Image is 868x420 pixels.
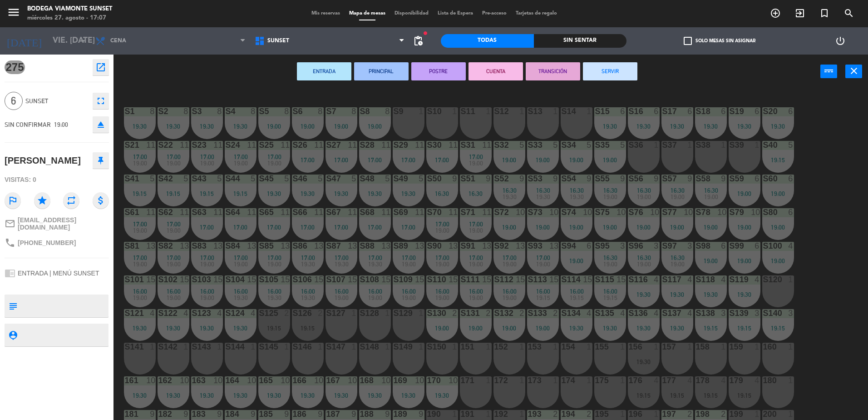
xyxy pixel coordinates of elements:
div: S66 [293,208,293,216]
div: 17:00 [359,157,391,163]
span: Lista de Espera [433,11,478,16]
div: 9 [519,175,525,183]
div: 10 [751,208,760,216]
div: S3 [192,107,192,115]
div: 6 [788,208,794,216]
div: 9 [553,175,558,183]
div: 1 [452,107,458,115]
div: 5 [587,141,592,149]
div: 19:15 [762,157,794,163]
i: menu [7,5,20,19]
div: S55 [595,175,596,183]
div: 19:30 [695,123,727,130]
div: 19:00 [695,224,727,230]
div: S25 [259,141,260,149]
div: S53 [528,175,528,183]
span: pending_actions [413,35,424,46]
div: S64 [226,208,226,216]
div: S43 [192,175,192,183]
span: 19:00 [133,160,147,167]
i: star [34,192,50,209]
div: Visitas: 0 [5,172,109,188]
div: 19:15 [158,190,189,197]
span: 16:30 [603,187,617,194]
div: S74 [562,208,562,216]
div: 9 [486,175,491,183]
div: 6 [755,107,760,115]
div: 11 [381,208,390,216]
span: 16:30 [503,187,517,194]
div: S60 [763,175,764,183]
span: 17:00 [133,220,147,228]
div: 5 [150,175,155,183]
span: 19:00 [267,160,281,167]
span: 19:30 [503,193,517,200]
div: S73 [528,208,528,216]
span: Tarjetas de regalo [511,11,562,16]
div: S31 [461,141,461,149]
div: S49 [394,175,394,183]
div: 5 [251,175,256,183]
div: S30 [427,141,428,149]
div: 5 [385,175,390,183]
div: S26 [293,141,293,149]
span: 17:00 [469,153,483,160]
div: S48 [360,175,360,183]
div: 9 [687,175,693,183]
div: 6 [687,107,693,115]
i: turned_in_not [819,8,830,19]
i: search [843,8,854,19]
div: 19:00 [628,224,660,230]
span: Mis reservas [307,11,345,16]
button: CUENTA [469,62,523,80]
i: open_in_new [95,62,106,73]
div: 11 [213,208,222,216]
span: 16:30 [570,187,584,194]
div: S23 [192,141,192,149]
button: TRANSICIÓN [526,62,580,80]
div: 1 [587,107,592,115]
div: 8 [318,107,323,115]
span: 19:30 [536,193,550,200]
div: 6 [755,175,760,183]
div: 19:00 [729,190,760,197]
div: 19:30 [594,123,626,130]
div: S34 [562,141,562,149]
div: 6 [788,175,794,183]
div: 9 [721,175,726,183]
div: 10 [684,208,693,216]
div: 19:30 [124,123,156,130]
div: miércoles 27. agosto - 17:07 [27,14,112,23]
div: 9 [587,175,592,183]
span: 17:00 [469,220,483,228]
div: 6 [788,107,794,115]
i: repeat [63,192,79,209]
div: 10 [549,208,558,216]
div: 5 [217,175,222,183]
div: S80 [763,208,764,216]
button: fullscreen [93,93,109,109]
div: 11 [415,208,424,216]
div: S78 [696,208,696,216]
i: close [848,65,859,76]
div: 11 [180,141,189,149]
i: fullscreen [95,95,106,106]
span: check_box_outline_blank [684,37,692,45]
div: S11 [461,107,461,115]
div: 1 [654,141,659,149]
div: S38 [696,141,696,149]
div: 19:00 [762,190,794,197]
span: Cena [110,38,126,44]
div: 10 [583,208,592,216]
div: 1 [553,107,558,115]
div: S50 [427,175,428,183]
div: 19:00 [594,157,626,163]
div: 17:00 [426,157,458,163]
div: 17:00 [292,224,324,230]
